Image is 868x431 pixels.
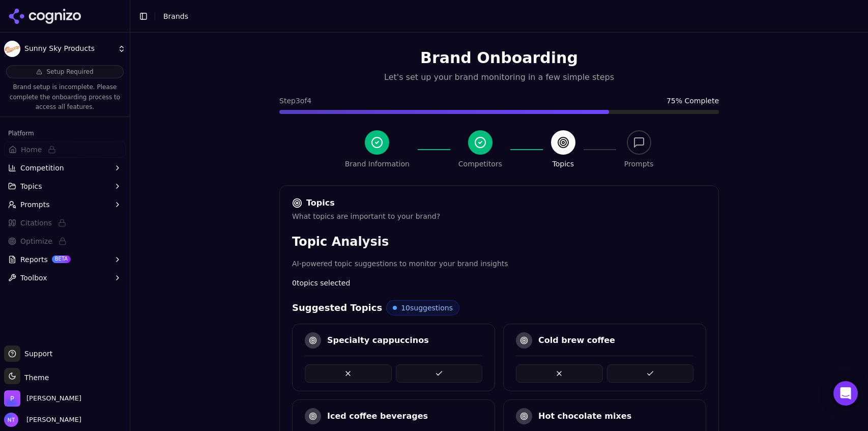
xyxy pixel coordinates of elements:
[4,251,126,268] button: ReportsBETA
[538,410,631,422] div: Hot chocolate mixes
[292,198,706,208] div: Topics
[538,334,615,347] div: Cold brew coffee
[20,236,52,246] span: Optimize
[279,71,719,83] p: Let's set up your brand monitoring in a few simple steps
[4,390,81,407] button: Open organization switcher
[20,218,52,228] span: Citations
[292,258,706,270] p: AI-powered topic suggestions to monitor your brand insights
[4,413,81,427] button: Open user button
[20,373,49,382] span: Theme
[163,11,840,21] nav: breadcrumb
[292,278,350,288] span: 0 topics selected
[22,415,81,424] span: [PERSON_NAME]
[4,196,126,213] button: Prompts
[46,68,93,76] span: Setup Required
[163,12,188,20] span: Brands
[20,181,42,191] span: Topics
[553,159,574,169] div: Topics
[4,125,126,141] div: Platform
[20,273,47,283] span: Toolbox
[458,159,502,169] div: Competitors
[401,303,453,313] span: 10 suggestions
[20,254,48,265] span: Reports
[20,349,52,359] span: Support
[833,381,858,406] div: Open Intercom Messenger
[24,44,113,53] span: Sunny Sky Products
[624,159,654,169] div: Prompts
[327,334,429,347] div: Specialty cappuccinos
[4,413,18,427] img: Nate Tower
[292,234,706,250] h3: Topic Analysis
[6,82,124,112] p: Brand setup is incomplete. Please complete the onboarding process to access all features.
[345,159,410,169] div: Brand Information
[667,96,719,106] span: 75 % Complete
[26,394,81,403] span: Perrill
[4,270,126,286] button: Toolbox
[292,301,382,315] h4: Suggested Topics
[279,49,719,67] h1: Brand Onboarding
[279,96,311,106] span: Step 3 of 4
[4,41,20,57] img: Sunny Sky Products
[292,211,706,221] div: What topics are important to your brand?
[20,199,50,210] span: Prompts
[52,255,71,263] span: BETA
[21,145,42,155] span: Home
[20,163,64,173] span: Competition
[4,178,126,194] button: Topics
[4,160,126,176] button: Competition
[327,410,428,422] div: Iced coffee beverages
[4,390,20,407] img: Perrill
